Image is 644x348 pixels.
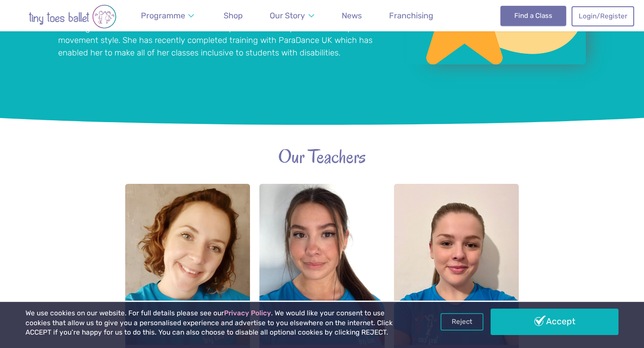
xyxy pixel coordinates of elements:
span: Our Story [270,11,305,20]
span: Franchising [389,11,433,20]
a: Our Story [266,6,318,26]
a: Shop [220,6,247,26]
img: tiny toes ballet [10,4,135,29]
span: Shop [224,11,243,20]
span: News [342,11,362,20]
a: Privacy Policy [224,309,271,317]
a: Accept [491,309,619,335]
a: Reject [441,313,483,330]
a: Programme [137,6,199,26]
span: Programme [141,11,185,20]
a: Find a Class [500,6,566,25]
a: Franchising [385,6,437,26]
a: Login/Register [572,6,634,26]
h2: Our Teachers [58,144,586,169]
a: News [338,6,366,26]
p: We use cookies on our website. For full details please see our . We would like your consent to us... [25,309,411,338]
